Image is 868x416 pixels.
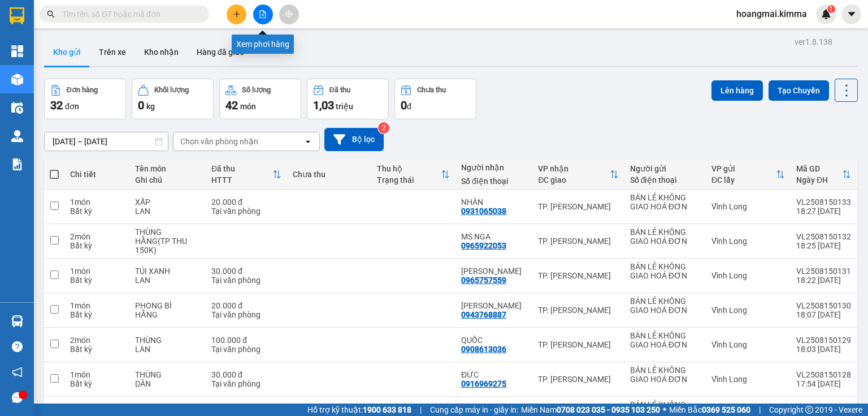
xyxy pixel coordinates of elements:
[211,207,281,216] div: Tại văn phòng
[307,404,411,416] span: Hỗ trợ kỹ thuật:
[242,86,271,94] div: Số lượng
[796,207,851,216] div: 18:27 [DATE]
[827,5,835,13] sup: 1
[711,237,785,246] div: Vĩnh Long
[461,232,527,241] div: MS NGA
[240,102,256,111] span: món
[796,232,851,241] div: VL2508150132
[211,276,281,285] div: Tại văn phòng
[711,202,785,211] div: Vĩnh Long
[135,164,200,173] div: Tên món
[44,79,126,119] button: Đơn hàng32đơn
[211,370,281,379] div: 30.000 đ
[70,310,124,319] div: Bất kỳ
[791,160,857,190] th: Toggle SortBy
[146,102,155,111] span: kg
[630,228,700,246] div: BÁN LẺ KHÔNG GIAO HOÁ ĐƠN
[12,367,23,378] span: notification
[711,340,785,349] div: Vĩnh Long
[135,310,200,319] div: HẰNG
[135,237,200,255] div: HẰNG(TP THU 150K)
[135,198,200,207] div: XẤP
[211,310,281,319] div: Tại văn phòng
[796,336,851,345] div: VL2508150129
[135,336,200,345] div: THÙNG
[461,345,506,354] div: 0908613036
[211,164,272,173] div: Đã thu
[70,170,124,179] div: Chi tiết
[65,102,79,111] span: đơn
[279,5,299,24] button: aim
[769,80,829,101] button: Tạo Chuyến
[303,137,313,146] svg: open
[70,207,124,216] div: Bất kỳ
[538,202,618,211] div: TP. [PERSON_NAME]
[70,370,124,379] div: 1 món
[135,267,200,276] div: TÚI XANH
[706,160,791,190] th: Toggle SortBy
[532,160,624,190] th: Toggle SortBy
[62,8,196,20] input: Tìm tên, số ĐT hoặc mã đơn
[10,7,24,24] img: logo-vxr
[630,193,700,211] div: BÁN LẺ KHÔNG GIAO HOÁ ĐƠN
[727,7,816,21] span: hoangmai.kimma
[180,136,258,147] div: Chọn văn phòng nhận
[135,379,200,388] div: DÂN
[11,74,23,85] img: warehouse-icon
[363,405,411,414] strong: 1900 633 818
[188,38,253,66] button: Hàng đã giao
[45,132,168,151] input: Select a date range.
[70,276,124,285] div: Bất kỳ
[461,336,527,345] div: QUỐC
[135,301,200,310] div: PHONG BÌ
[135,276,200,285] div: LAN
[12,341,23,352] span: question-circle
[461,379,506,388] div: 0916969275
[461,163,527,172] div: Người nhận
[630,262,700,280] div: BÁN LẺ KHÔNG GIAO HOÁ ĐƠN
[461,267,527,276] div: PHƯƠNG VŨ
[796,310,851,319] div: 18:07 [DATE]
[135,228,200,237] div: THÙNG
[521,404,660,416] span: Miền Nam
[11,158,23,170] img: solution-icon
[211,175,272,185] div: HTTT
[841,5,861,24] button: caret-down
[132,79,214,119] button: Khối lượng0kg
[293,170,366,179] div: Chưa thu
[461,276,506,285] div: 0965757559
[225,98,238,112] span: 42
[211,379,281,388] div: Tại văn phòng
[461,241,506,250] div: 0965922053
[401,98,407,112] span: 0
[821,9,831,19] img: icon-new-feature
[70,379,124,388] div: Bất kỳ
[461,301,527,310] div: HUY HÙNG
[796,370,851,379] div: VL2508150128
[847,9,857,19] span: caret-down
[630,331,700,349] div: BÁN LẺ KHÔNG GIAO HOÁ ĐƠN
[461,177,527,186] div: Số điện thoại
[796,164,842,173] div: Mã GD
[307,79,389,119] button: Đã thu1,03 triệu
[219,79,301,119] button: Số lượng42món
[630,366,700,384] div: BÁN LẺ KHÔNG GIAO HOÁ ĐƠN
[630,297,700,315] div: BÁN LẺ KHÔNG GIAO HOÁ ĐƠN
[206,160,287,190] th: Toggle SortBy
[711,375,785,384] div: Vĩnh Long
[227,5,246,24] button: plus
[538,175,609,185] div: ĐC giao
[211,345,281,354] div: Tại văn phòng
[796,198,851,207] div: VL2508150133
[259,10,267,18] span: file-add
[70,198,124,207] div: 1 món
[44,38,90,66] button: Kho gửi
[138,98,144,112] span: 0
[796,175,842,185] div: Ngày ĐH
[711,80,763,101] button: Lên hàng
[759,404,761,416] span: |
[407,102,411,111] span: đ
[538,164,609,173] div: VP nhận
[796,276,851,285] div: 18:22 [DATE]
[11,102,23,114] img: warehouse-icon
